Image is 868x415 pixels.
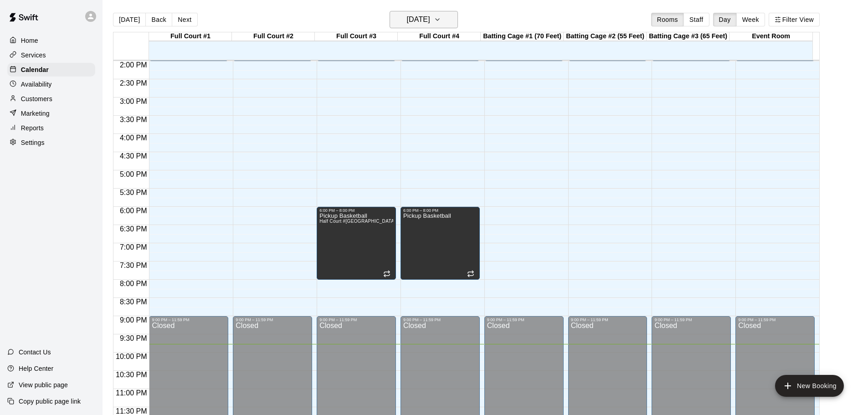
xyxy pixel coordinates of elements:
div: 9:00 PM – 11:59 PM [487,318,561,322]
a: Reports [7,121,95,135]
span: 5:00 PM [118,170,149,178]
div: 6:00 PM – 8:00 PM [319,208,393,213]
button: [DATE] [390,11,458,28]
span: 2:00 PM [118,61,149,69]
span: 11:30 PM [113,407,149,415]
a: Availability [7,77,95,91]
div: 9:00 PM – 11:59 PM [738,318,812,322]
p: Customers [21,94,52,103]
span: Recurring event [383,270,390,277]
span: 6:00 PM [118,207,149,215]
span: 4:30 PM [118,152,149,160]
span: 7:00 PM [118,243,149,251]
span: Half Court #[GEOGRAPHIC_DATA] #4 East [319,219,413,224]
button: add [775,375,844,397]
a: Services [7,48,95,62]
span: 9:00 PM [118,316,149,324]
button: Filter View [769,13,820,26]
div: 6:00 PM – 8:00 PM [403,208,477,213]
p: Calendar [21,65,49,74]
span: 5:30 PM [118,189,149,196]
button: [DATE] [113,13,146,26]
span: 11:00 PM [113,389,149,397]
div: 9:00 PM – 11:59 PM [571,318,645,322]
p: Home [21,36,38,45]
a: Home [7,34,95,47]
div: 9:00 PM – 11:59 PM [319,318,393,322]
div: Full Court #4 [398,32,481,41]
button: Next [172,13,197,26]
a: Settings [7,136,95,149]
p: Help Center [19,364,53,373]
a: Marketing [7,107,95,120]
button: Rooms [651,13,684,26]
span: 7:30 PM [118,261,149,269]
span: 8:00 PM [118,280,149,287]
span: 9:30 PM [118,334,149,342]
p: Marketing [21,109,50,118]
div: 9:00 PM – 11:59 PM [152,318,226,322]
div: Event Room [729,32,812,41]
span: 10:00 PM [113,353,149,360]
a: Customers [7,92,95,106]
div: Full Court #2 [232,32,315,41]
span: 3:00 PM [118,97,149,105]
p: Availability [21,80,52,89]
p: Contact Us [19,348,51,357]
button: Staff [683,13,709,26]
button: Back [145,13,172,26]
div: Batting Cage #1 (70 Feet) [481,32,564,41]
a: Calendar [7,63,95,77]
p: View public page [19,380,68,389]
button: Day [713,13,737,26]
div: 9:00 PM – 11:59 PM [654,318,728,322]
span: 6:30 PM [118,225,149,233]
div: 9:00 PM – 11:59 PM [403,318,477,322]
span: 8:30 PM [118,298,149,306]
div: Full Court #1 [149,32,232,41]
span: 3:30 PM [118,116,149,123]
button: Week [736,13,765,26]
div: Full Court #3 [315,32,398,41]
h6: [DATE] [407,13,430,26]
div: Batting Cage #3 (65 Feet) [647,32,729,41]
div: Batting Cage #2 (55 Feet) [564,32,647,41]
span: 10:30 PM [113,371,149,379]
p: Services [21,51,46,60]
span: 4:00 PM [118,134,149,142]
span: Recurring event [467,270,474,277]
p: Settings [21,138,45,147]
div: 9:00 PM – 11:59 PM [236,318,309,322]
p: Reports [21,123,44,133]
p: Copy public page link [19,397,81,406]
div: 6:00 PM – 8:00 PM: Pickup Basketball [317,207,396,280]
span: 2:30 PM [118,79,149,87]
div: 6:00 PM – 8:00 PM: Pickup Basketball [401,207,480,280]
